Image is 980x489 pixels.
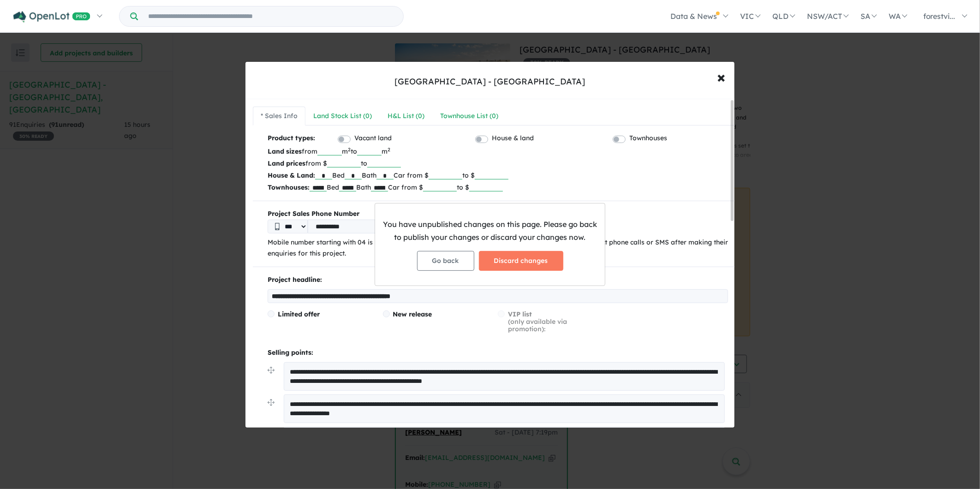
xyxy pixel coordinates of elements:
button: Discard changes [479,251,563,271]
button: Go back [417,251,474,271]
span: forestvi... [923,12,956,21]
img: Openlot PRO Logo White [13,11,90,23]
input: Try estate name, suburb, builder or developer [140,6,401,26]
p: You have unpublished changes on this page. Please go back to publish your changes or discard your... [382,218,598,243]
